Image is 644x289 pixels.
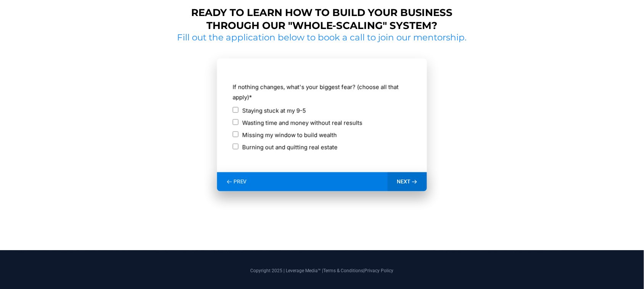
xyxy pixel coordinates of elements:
label: Missing my window to build wealth [242,130,337,140]
label: Burning out and quitting real estate [242,142,338,153]
span: NEXT [397,178,411,185]
h2: Fill out the application below to book a call to join our mentorship. [174,32,470,43]
span: PREV [233,178,247,185]
label: If nothing changes, what's your biggest fear? (choose all that apply) [233,82,411,103]
label: Wasting time and money without real results [242,118,362,128]
a: Privacy Policy [365,268,394,274]
strong: Ready to learn how to build your business through our "whole-scaling" system? [191,6,453,32]
p: Copyright 2025 | Leverage Media™ | | [106,268,538,275]
a: Terms & Conditions [324,268,364,274]
label: Staying stuck at my 9-5 [242,106,306,116]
